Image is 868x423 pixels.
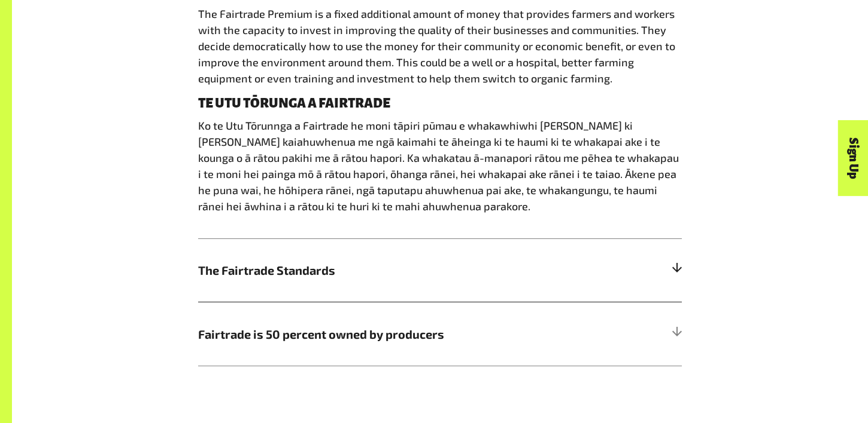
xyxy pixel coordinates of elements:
p: Ko te Utu Tōrunnga a Fairtrade he moni tāpiri pūmau e whakawhiwhi [PERSON_NAME] ki [PERSON_NAME] ... [198,118,682,214]
span: The Fairtrade Premium is a fixed additional amount of money that provides farmers and workers wit... [198,7,675,85]
h4: TE UTU TŌRUNGA A FAIRTRADE [198,96,682,111]
span: Fairtrade is 50 percent owned by producers [198,325,561,343]
span: The Fairtrade Standards [198,261,561,279]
